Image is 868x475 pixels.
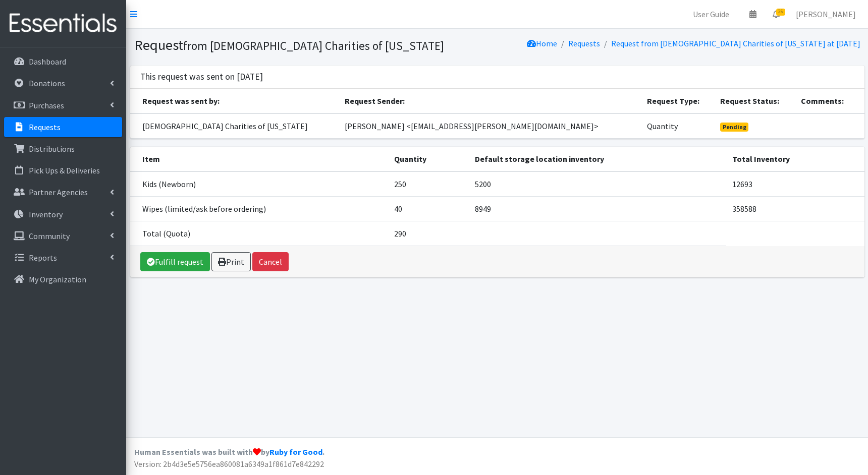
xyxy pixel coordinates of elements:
[388,147,469,171] th: Quantity
[339,89,641,113] th: Request Sender:
[469,171,726,197] td: 5200
[29,187,88,197] p: Partner Agencies
[130,196,389,221] td: Wipes (limited/ask before ordering)
[4,204,122,224] a: Inventory
[29,209,63,219] p: Inventory
[720,123,749,132] span: Pending
[714,89,795,113] th: Request Status:
[776,9,785,16] span: 26
[29,100,64,110] p: Purchases
[641,113,714,139] td: Quantity
[4,117,122,137] a: Requests
[211,252,251,271] a: Print
[726,196,864,221] td: 358588
[685,4,737,24] a: User Guide
[726,171,864,197] td: 12693
[4,226,122,246] a: Community
[4,269,122,289] a: My Organization
[130,113,339,139] td: [DEMOGRAPHIC_DATA] Charities of [US_STATE]
[4,182,122,202] a: Partner Agencies
[527,38,557,48] a: Home
[252,252,289,271] button: Cancel
[765,4,788,24] a: 26
[130,147,389,171] th: Item
[4,73,122,93] a: Donations
[469,147,726,171] th: Default storage location inventory
[140,252,210,271] a: Fulfill request
[4,95,122,115] a: Purchases
[29,274,86,284] p: My Organization
[269,447,322,457] a: Ruby for Good
[4,51,122,72] a: Dashboard
[29,231,70,241] p: Community
[795,89,864,113] th: Comments:
[134,459,324,469] span: Version: 2b4d3e5e5756ea860081a6349a1f861d7e842292
[388,221,469,246] td: 290
[4,139,122,159] a: Distributions
[568,38,600,48] a: Requests
[4,7,122,40] img: HumanEssentials
[469,196,726,221] td: 8949
[29,122,61,132] p: Requests
[641,89,714,113] th: Request Type:
[130,221,389,246] td: Total (Quota)
[339,113,641,139] td: [PERSON_NAME] <[EMAIL_ADDRESS][PERSON_NAME][DOMAIN_NAME]>
[29,253,57,263] p: Reports
[788,4,864,24] a: [PERSON_NAME]
[726,147,864,171] th: Total Inventory
[4,160,122,181] a: Pick Ups & Deliveries
[29,56,66,67] p: Dashboard
[140,72,263,82] h3: This request was sent on [DATE]
[388,196,469,221] td: 40
[134,36,494,54] h1: Request
[4,248,122,268] a: Reports
[29,144,75,154] p: Distributions
[130,171,389,197] td: Kids (Newborn)
[183,38,444,53] small: from [DEMOGRAPHIC_DATA] Charities of [US_STATE]
[611,38,860,48] a: Request from [DEMOGRAPHIC_DATA] Charities of [US_STATE] at [DATE]
[130,89,339,113] th: Request was sent by:
[29,78,65,88] p: Donations
[134,447,324,457] strong: Human Essentials was built with by .
[29,165,100,175] p: Pick Ups & Deliveries
[388,171,469,197] td: 250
